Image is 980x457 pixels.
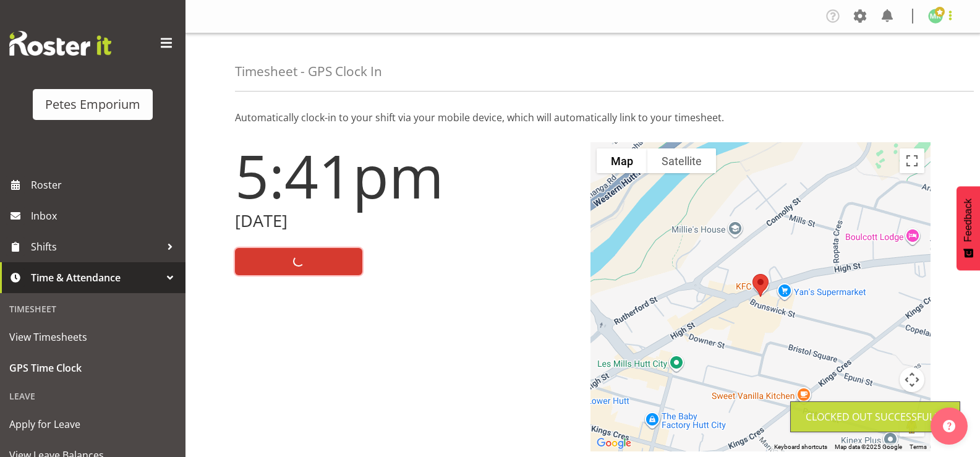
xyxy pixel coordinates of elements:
h2: [DATE] [235,211,576,231]
span: Apply for Leave [9,415,176,434]
img: Rosterit website logo [9,31,111,56]
button: Show street map [597,148,647,173]
button: Toggle fullscreen view [900,148,924,173]
button: Feedback - Show survey [957,186,980,270]
span: Shifts [31,237,161,256]
span: View Timesheets [9,328,176,346]
span: Map data ©2025 Google [835,443,902,450]
a: Open this area in Google Maps (opens a new window) [594,435,634,451]
h1: 5:41pm [235,142,576,209]
p: Automatically clock-in to your shift via your mobile device, which will automatically link to you... [235,110,931,125]
img: Google [594,435,634,451]
div: Petes Emporium [45,95,140,114]
button: Show satellite imagery [647,148,716,173]
button: Map camera controls [900,367,924,392]
a: Apply for Leave [3,409,182,440]
div: Leave [3,383,182,409]
a: Terms (opens in new tab) [910,443,927,450]
span: Inbox [31,207,179,225]
img: help-xxl-2.png [943,420,955,432]
a: View Timesheets [3,322,182,352]
img: melanie-richardson713.jpg [928,9,943,23]
span: Time & Attendance [31,268,161,287]
span: Roster [31,176,179,194]
span: Feedback [963,199,974,242]
a: GPS Time Clock [3,352,182,383]
div: Timesheet [3,296,182,322]
button: Keyboard shortcuts [774,443,827,451]
span: GPS Time Clock [9,359,176,377]
div: Clocked out Successfully [806,409,945,424]
h4: Timesheet - GPS Clock In [235,64,382,79]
